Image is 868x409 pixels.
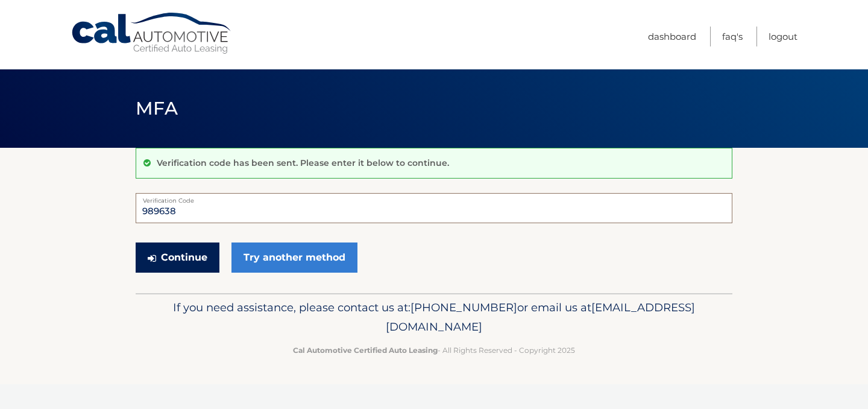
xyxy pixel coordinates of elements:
p: If you need assistance, please contact us at: or email us at [143,298,725,337]
a: FAQ's [722,27,743,46]
span: MFA [136,97,178,119]
a: Cal Automotive [71,12,233,55]
a: Logout [769,27,797,46]
p: Verification code has been sent. Please enter it below to continue. [157,157,449,168]
input: Verification Code [136,193,732,223]
span: [PHONE_NUMBER] [410,300,517,314]
button: Continue [136,243,219,273]
label: Verification Code [136,193,732,203]
p: - All Rights Reserved - Copyright 2025 [143,344,725,357]
span: [EMAIL_ADDRESS][DOMAIN_NAME] [386,300,695,334]
a: Try another method [231,243,357,273]
a: Dashboard [648,27,696,46]
strong: Cal Automotive Certified Auto Leasing [293,346,438,355]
